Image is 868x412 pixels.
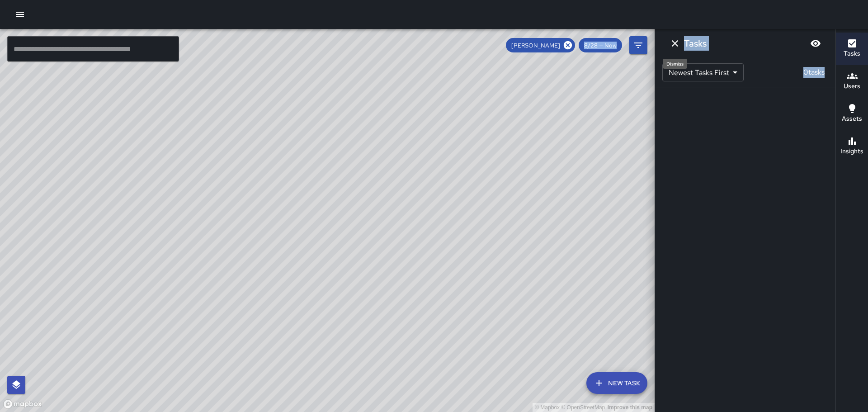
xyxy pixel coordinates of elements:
[836,65,868,98] button: Users
[579,42,622,49] span: 8/28 — Now
[663,59,687,69] div: Dismiss
[807,34,825,52] button: Blur
[662,63,744,81] div: Newest Tasks First
[844,49,860,59] h6: Tasks
[666,34,684,52] button: Dismiss
[586,372,647,394] button: New Task
[842,114,862,124] h6: Assets
[844,81,860,91] h6: Users
[836,98,868,130] button: Assets
[800,67,828,78] p: 0 tasks
[684,36,707,51] h6: Tasks
[506,38,575,52] div: [PERSON_NAME]
[629,36,647,54] button: Filters
[506,42,566,49] span: [PERSON_NAME]
[836,33,868,65] button: Tasks
[836,130,868,163] button: Insights
[840,147,863,156] h6: Insights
